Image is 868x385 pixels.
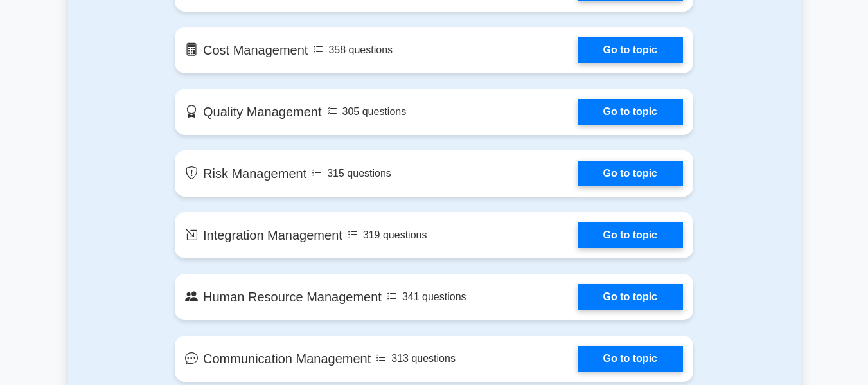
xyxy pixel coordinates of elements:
[578,284,683,310] a: Go to topic
[578,222,683,248] a: Go to topic
[578,161,683,186] a: Go to topic
[578,99,683,125] a: Go to topic
[578,346,683,372] a: Go to topic
[578,37,683,63] a: Go to topic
